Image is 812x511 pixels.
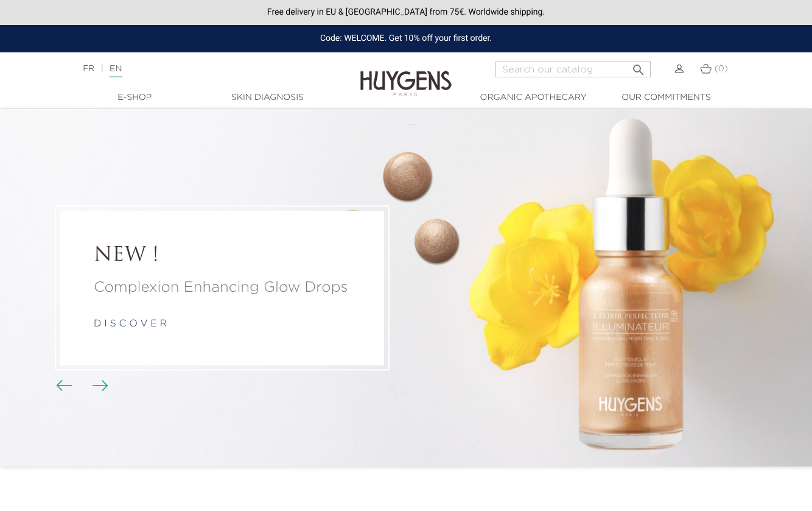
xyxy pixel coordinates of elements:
a: EN [110,65,122,77]
div: Carousel buttons [61,377,100,395]
span: (0) [715,65,728,73]
a: d i s c o v e r [94,319,167,329]
i:  [631,59,646,74]
a: Our commitments [605,91,727,104]
a: Complexion Enhancing Glow Drops [94,277,351,298]
a: FR [83,65,94,73]
img: Huygens [360,51,452,98]
a: Skin Diagnosis [206,91,328,104]
a: E-Shop [74,91,195,104]
button:  [628,58,649,74]
div: | [77,62,329,76]
a: NEW ! [94,244,351,267]
input: Search [495,62,651,77]
a: Organic Apothecary [472,91,594,104]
